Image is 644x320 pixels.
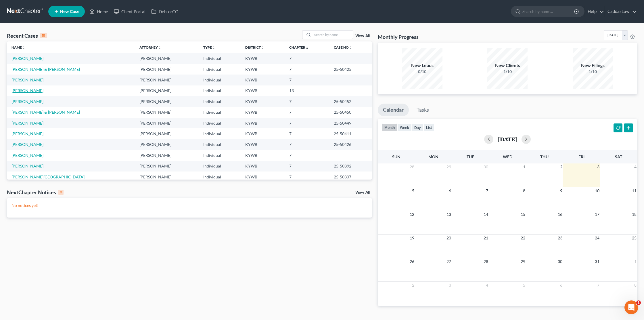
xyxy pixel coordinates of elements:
[241,128,284,139] td: KYWB
[624,300,638,314] iframe: Intercom live chat
[199,96,241,107] td: Individual
[520,211,526,218] span: 15
[241,150,284,161] td: KYWB
[522,6,575,17] input: Search by name...
[446,211,452,218] span: 13
[241,118,284,128] td: KYWB
[402,69,442,75] div: 0/10
[7,32,47,39] div: Recent Cases
[135,64,199,75] td: [PERSON_NAME]
[40,33,47,38] div: 15
[241,161,284,172] td: KYWB
[349,46,352,49] i: unfold_more
[615,154,622,159] span: Sat
[409,163,415,170] span: 28
[305,46,309,49] i: unfold_more
[329,139,372,150] td: 25-50426
[448,187,452,194] span: 6
[573,62,613,69] div: New Filings
[585,6,604,17] a: Help
[631,187,637,194] span: 11
[559,187,563,194] span: 9
[483,211,489,218] span: 14
[135,118,199,128] td: [PERSON_NAME]
[11,77,43,82] a: [PERSON_NAME]
[285,96,329,107] td: 7
[135,107,199,117] td: [PERSON_NAME]
[285,128,329,139] td: 7
[605,6,637,17] a: CaddasLaw
[11,110,80,115] a: [PERSON_NAME] & [PERSON_NAME]
[199,107,241,117] td: Individual
[285,53,329,64] td: 7
[597,282,600,289] span: 7
[241,172,284,182] td: KYWB
[487,69,528,75] div: 1/10
[135,161,199,172] td: [PERSON_NAME]
[483,163,489,170] span: 30
[289,45,309,49] a: Chapterunfold_more
[285,172,329,182] td: 7
[285,161,329,172] td: 7
[285,107,329,117] td: 7
[557,235,563,241] span: 23
[522,282,526,289] span: 5
[594,187,600,194] span: 10
[411,187,415,194] span: 5
[11,163,43,168] a: [PERSON_NAME]
[199,161,241,172] td: Individual
[241,107,284,117] td: KYWB
[522,187,526,194] span: 8
[199,172,241,182] td: Individual
[11,131,43,136] a: [PERSON_NAME]
[11,174,85,179] a: [PERSON_NAME][GEOGRAPHIC_DATA]
[199,53,241,64] td: Individual
[135,85,199,96] td: [PERSON_NAME]
[11,45,25,49] a: Nameunfold_more
[285,118,329,128] td: 7
[135,128,199,139] td: [PERSON_NAME]
[631,211,637,218] span: 18
[448,282,452,289] span: 3
[559,163,563,170] span: 2
[241,96,284,107] td: KYWB
[285,150,329,161] td: 7
[135,172,199,182] td: [PERSON_NAME]
[285,139,329,150] td: 7
[594,235,600,241] span: 24
[392,154,400,159] span: Sun
[597,163,600,170] span: 3
[498,136,517,142] h2: [DATE]
[423,123,434,131] button: list
[378,104,409,116] a: Calendar
[22,46,25,49] i: unfold_more
[11,67,80,72] a: [PERSON_NAME] & [PERSON_NAME]
[557,258,563,265] span: 30
[485,187,489,194] span: 7
[355,34,370,38] a: View All
[329,64,372,75] td: 25-50425
[485,282,489,289] span: 4
[329,107,372,117] td: 25-50450
[520,235,526,241] span: 22
[409,211,415,218] span: 12
[135,53,199,64] td: [PERSON_NAME]
[111,6,148,17] a: Client Portal
[285,75,329,85] td: 7
[199,128,241,139] td: Individual
[467,154,474,159] span: Tue
[329,128,372,139] td: 25-50411
[522,163,526,170] span: 1
[411,104,434,116] a: Tasks
[483,258,489,265] span: 28
[329,161,372,172] td: 25-50392
[203,45,215,49] a: Typeunfold_more
[329,118,372,128] td: 25-50449
[139,45,161,49] a: Attorneyunfold_more
[199,139,241,150] td: Individual
[446,258,452,265] span: 27
[7,189,64,196] div: NextChapter Notices
[559,282,563,289] span: 6
[285,64,329,75] td: 7
[382,123,397,131] button: month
